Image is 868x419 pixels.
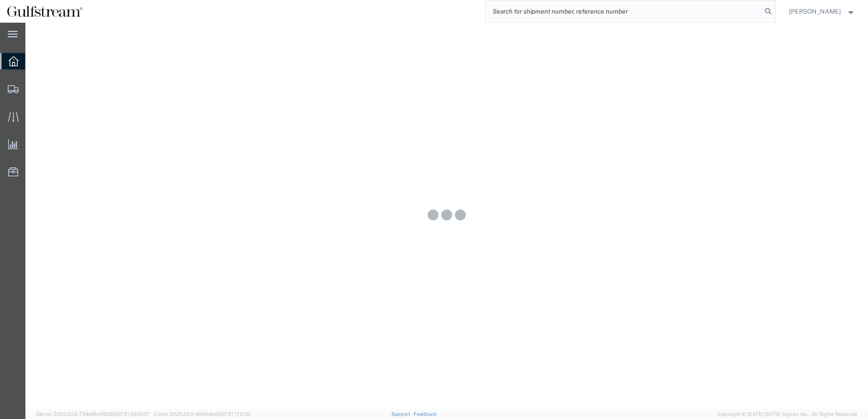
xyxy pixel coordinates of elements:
[113,411,150,417] span: [DATE] 09:51:07
[154,411,251,417] span: Client: 2025.20.0-e640dba
[36,411,150,417] span: Server: 2025.20.0-734e5bc92d9
[789,6,856,17] button: [PERSON_NAME]
[217,411,251,417] span: [DATE] 17:21:12
[486,0,762,22] input: Search for shipment number, reference number
[6,5,83,18] img: logo
[717,410,857,418] span: Copyright © [DATE]-[DATE] Agistix Inc., All Rights Reserved
[391,411,414,417] a: Support
[789,6,841,16] span: Chase Cameron
[414,411,437,417] a: Feedback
